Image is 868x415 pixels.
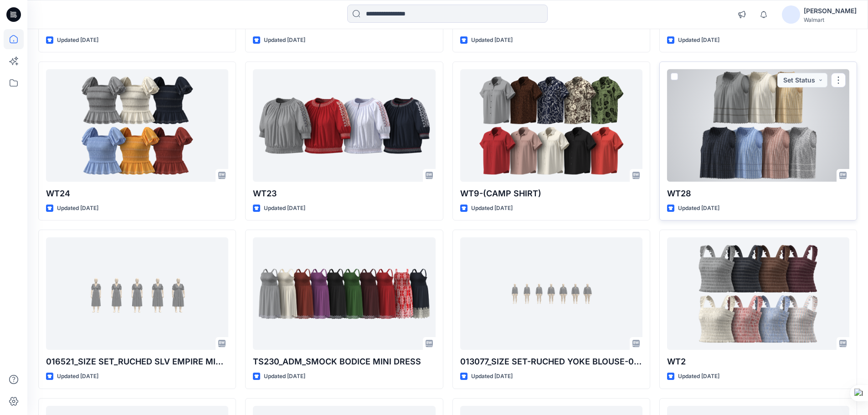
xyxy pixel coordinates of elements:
a: WT28 [667,69,849,182]
p: Updated [DATE] [678,372,719,381]
p: WT23 [253,187,435,200]
a: 013077_SIZE SET-RUCHED YOKE BLOUSE-07-04-2025 [460,237,642,350]
a: WT24 [46,69,228,182]
a: WT2 [667,237,849,350]
p: Updated [DATE] [678,36,719,45]
p: WT2 [667,355,849,368]
p: Updated [DATE] [57,204,98,213]
div: Walmart [804,16,857,23]
a: 016521_SIZE SET_RUCHED SLV EMPIRE MIDI DRESS (26-07-25) [46,237,228,350]
p: TS230_ADM_SMOCK BODICE MINI DRESS [253,355,435,368]
a: WT9-(CAMP SHIRT) [460,69,642,182]
a: WT23 [253,69,435,182]
a: TS230_ADM_SMOCK BODICE MINI DRESS [253,237,435,350]
p: WT28 [667,187,849,200]
p: Updated [DATE] [264,36,305,45]
p: Updated [DATE] [57,372,98,381]
p: Updated [DATE] [57,36,98,45]
p: 013077_SIZE SET-RUCHED YOKE BLOUSE-07-04-2025 [460,355,642,368]
p: WT9-(CAMP SHIRT) [460,187,642,200]
p: WT24 [46,187,228,200]
div: [PERSON_NAME] [804,5,857,16]
img: avatar [782,5,800,24]
p: Updated [DATE] [471,204,513,213]
p: Updated [DATE] [471,372,513,381]
p: 016521_SIZE SET_RUCHED SLV EMPIRE MIDI DRESS ([DATE]) [46,355,228,368]
p: Updated [DATE] [471,36,513,45]
p: Updated [DATE] [264,204,305,213]
p: Updated [DATE] [264,372,305,381]
p: Updated [DATE] [678,204,719,213]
